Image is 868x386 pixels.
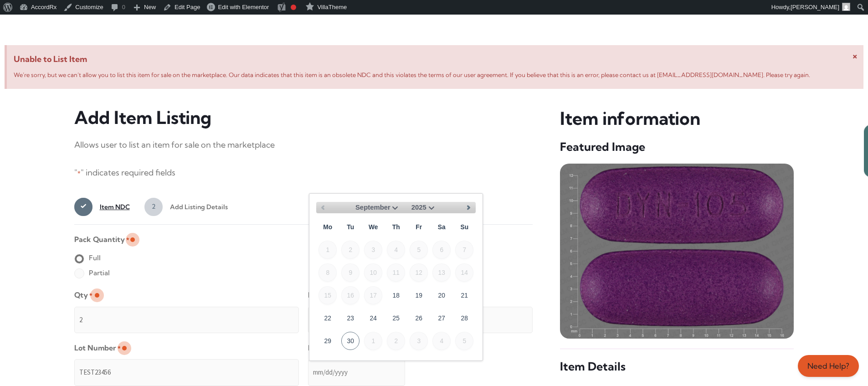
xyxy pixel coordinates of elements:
[455,263,473,282] span: 14
[74,198,130,216] a: 1Item NDC
[74,232,129,247] legend: Pack Quantity
[318,309,337,327] a: 22
[387,286,405,304] a: 18
[455,241,473,259] span: 7
[462,201,476,215] a: Next
[798,355,859,377] a: Need Help?
[74,251,101,265] label: Full
[432,286,451,304] a: 20
[74,107,533,129] h3: Add Item Listing
[364,218,382,236] span: Wednesday
[74,165,533,180] p: " " indicates required fields
[410,332,428,350] span: 3
[144,198,163,216] span: 2
[341,332,360,350] a: 30
[318,263,337,282] span: 8
[410,286,428,304] a: 19
[432,332,451,350] span: 4
[455,332,473,350] span: 5
[560,107,794,130] h3: Item information
[291,5,296,10] div: Focus keyphrase not set
[318,218,337,236] span: Monday
[92,198,130,216] span: Item NDC
[387,263,405,282] span: 11
[455,309,473,327] a: 28
[308,288,355,303] label: Listing Price
[853,50,858,61] span: ×
[364,309,382,327] a: 24
[387,332,405,350] span: 2
[432,263,451,282] span: 13
[411,202,437,213] select: Select year
[455,286,473,304] a: 21
[341,263,360,282] span: 9
[318,286,337,304] span: 15
[410,309,428,327] a: 26
[318,332,337,350] a: 29
[341,218,360,236] span: Tuesday
[341,241,360,259] span: 2
[364,263,382,282] span: 10
[74,340,121,355] label: Lot Number
[308,359,405,386] input: mm/dd/yyyy
[387,241,405,259] span: 4
[74,266,110,280] label: Partial
[14,71,810,78] span: We’re sorry, but we can’t allow you to list this item for sale on the marketplace. Our data indic...
[316,201,330,215] a: Previous
[364,332,382,350] span: 1
[318,241,337,259] span: 1
[74,288,92,303] label: Qty
[432,241,451,259] span: 6
[308,340,367,355] label: Expiration Date
[218,4,269,10] span: Edit with Elementor
[432,309,451,327] a: 27
[432,218,451,236] span: Saturday
[74,138,533,152] p: Allows user to list an item for sale on the marketplace
[410,241,428,259] span: 5
[163,198,228,216] span: Add Listing Details
[387,218,405,236] span: Thursday
[341,309,360,327] a: 23
[387,309,405,327] a: 25
[74,198,92,216] span: 1
[364,286,382,304] span: 17
[341,286,360,304] span: 16
[14,52,857,67] span: Unable to List Item
[455,218,473,236] span: Sunday
[560,139,794,154] h5: Featured Image
[410,263,428,282] span: 12
[791,4,839,10] span: [PERSON_NAME]
[560,359,794,374] h5: Item Details
[410,218,428,236] span: Friday
[355,202,401,213] select: Select month
[364,241,382,259] span: 3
